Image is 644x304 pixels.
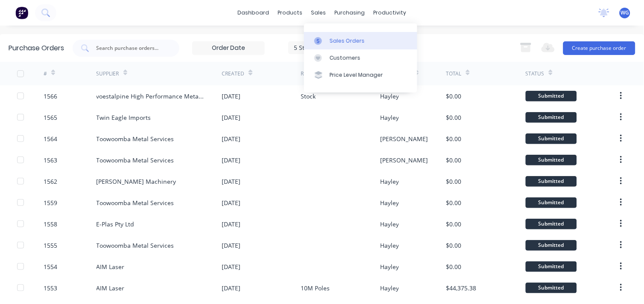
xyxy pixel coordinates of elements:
[380,241,399,250] div: Hayley
[563,41,635,55] button: Create purchase order
[222,113,240,122] div: [DATE]
[526,112,577,123] div: Submitted
[97,220,135,229] div: E-Plas Pty Ltd
[446,70,462,78] div: Total
[301,284,330,292] div: 10M Poles
[446,134,462,143] div: $0.00
[193,42,264,55] input: Order Date
[446,220,462,229] div: $0.00
[446,241,462,250] div: $0.00
[526,261,577,272] div: Submitted
[380,220,399,229] div: Hayley
[44,284,57,292] div: 1553
[95,44,166,52] input: Search purchase orders...
[44,177,57,186] div: 1562
[222,262,240,271] div: [DATE]
[97,134,174,143] div: Toowoomba Metal Services
[222,220,240,229] div: [DATE]
[44,92,57,101] div: 1566
[380,284,399,292] div: Hayley
[526,219,577,229] div: Submitted
[330,54,360,62] div: Customers
[222,92,240,101] div: [DATE]
[446,198,462,207] div: $0.00
[380,92,399,101] div: Hayley
[97,92,205,101] div: voestalpine High Performance Metals ([GEOGRAPHIC_DATA]) Pty Ltd
[526,197,577,208] div: Submitted
[526,283,577,293] div: Submitted
[304,67,417,84] a: Price Level Manager
[222,134,240,143] div: [DATE]
[222,241,240,250] div: [DATE]
[380,177,399,186] div: Hayley
[526,155,577,165] div: Submitted
[44,241,57,250] div: 1555
[380,134,428,143] div: [PERSON_NAME]
[446,156,462,165] div: $0.00
[330,37,365,45] div: Sales Orders
[294,43,355,52] div: 5 Statuses
[446,262,462,271] div: $0.00
[97,198,174,207] div: Toowoomba Metal Services
[307,6,331,19] div: sales
[330,71,383,79] div: Price Level Manager
[380,156,428,165] div: [PERSON_NAME]
[44,134,57,143] div: 1564
[526,176,577,187] div: Submitted
[97,262,125,271] div: AIM Laser
[234,6,274,19] a: dashboard
[44,262,57,271] div: 1554
[97,70,119,78] div: Supplier
[446,113,462,122] div: $0.00
[44,156,57,165] div: 1563
[526,70,544,78] div: Status
[44,70,47,78] div: #
[15,6,28,19] img: Factory
[301,92,316,101] div: Stock
[44,198,57,207] div: 1559
[304,49,417,67] a: Customers
[369,6,411,19] div: productivity
[44,113,57,122] div: 1565
[222,70,244,78] div: Created
[222,198,240,207] div: [DATE]
[526,133,577,144] div: Submitted
[222,177,240,186] div: [DATE]
[97,177,176,186] div: [PERSON_NAME] Machinery
[446,177,462,186] div: $0.00
[526,240,577,251] div: Submitted
[380,198,399,207] div: Hayley
[301,70,329,78] div: Reference
[380,113,399,122] div: Hayley
[97,156,174,165] div: Toowoomba Metal Services
[97,113,151,122] div: Twin Eagle Imports
[304,32,417,49] a: Sales Orders
[44,220,57,229] div: 1558
[446,284,477,292] div: $44,375.38
[621,9,629,17] span: WG
[97,241,174,250] div: Toowoomba Metal Services
[331,6,369,19] div: purchasing
[97,284,125,292] div: AIM Laser
[274,6,307,19] div: products
[446,92,462,101] div: $0.00
[9,43,64,53] div: Purchase Orders
[380,262,399,271] div: Hayley
[222,284,240,292] div: [DATE]
[526,91,577,101] div: Submitted
[222,156,240,165] div: [DATE]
